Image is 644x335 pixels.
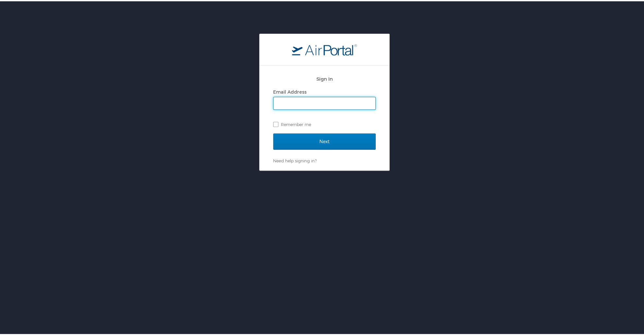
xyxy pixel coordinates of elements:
[273,88,307,93] label: Email Address
[273,118,376,128] label: Remember me
[273,132,376,148] input: Next
[273,74,376,81] h2: Sign In
[292,42,357,54] img: logo
[273,157,317,162] a: Need help signing in?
